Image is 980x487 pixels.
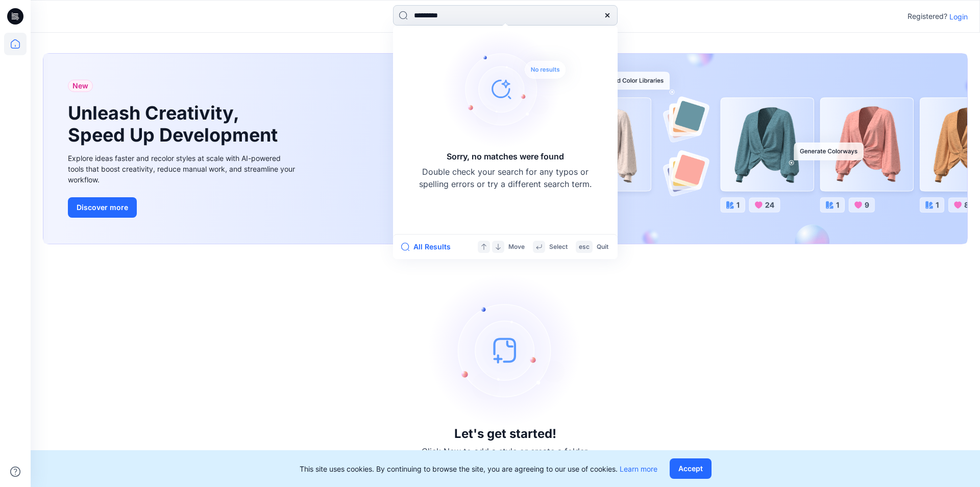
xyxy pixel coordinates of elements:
[401,241,457,253] button: All Results
[300,463,657,474] p: This site uses cookies. By continuing to browse the site, you are agreeing to our use of cookies.
[620,465,657,473] a: Learn more
[429,273,582,427] img: empty-state-image.svg
[454,427,556,441] h3: Let's get started!
[68,153,298,185] div: Explore ideas faster and recolor styles at scale with AI-powered tools that boost creativity, red...
[908,10,947,22] p: Registered?
[442,28,585,150] img: Sorry, no matches were found
[597,242,608,252] p: Quit
[447,150,564,163] h5: Sorry, no matches were found
[579,242,590,252] p: esc
[68,102,282,146] h1: Unleash Creativity, Speed Up Development
[68,197,137,218] button: Discover more
[72,80,88,92] span: New
[670,458,712,479] button: Accept
[68,197,298,218] a: Discover more
[949,11,968,22] p: Login
[419,166,592,190] p: Double check your search for any typos or spelling errors or try a different search term.
[508,242,525,252] p: Move
[422,445,589,457] p: Click New to add a style or create a folder.
[549,242,568,252] p: Select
